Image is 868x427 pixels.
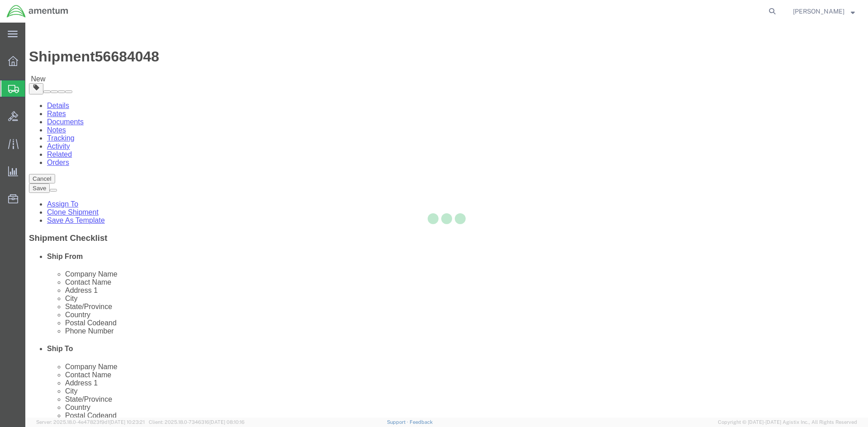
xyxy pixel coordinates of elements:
[36,419,145,425] span: Server: 2025.18.0-4e47823f9d1
[410,419,433,425] a: Feedback
[149,419,245,425] span: Client: 2025.18.0-7346316
[793,6,855,17] button: [PERSON_NAME]
[209,419,245,425] span: [DATE] 08:10:16
[793,6,844,16] span: Jessica White
[6,5,69,18] img: logo
[387,419,410,425] a: Support
[109,419,145,425] span: [DATE] 10:23:21
[718,418,857,426] span: Copyright © [DATE]-[DATE] Agistix Inc., All Rights Reserved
